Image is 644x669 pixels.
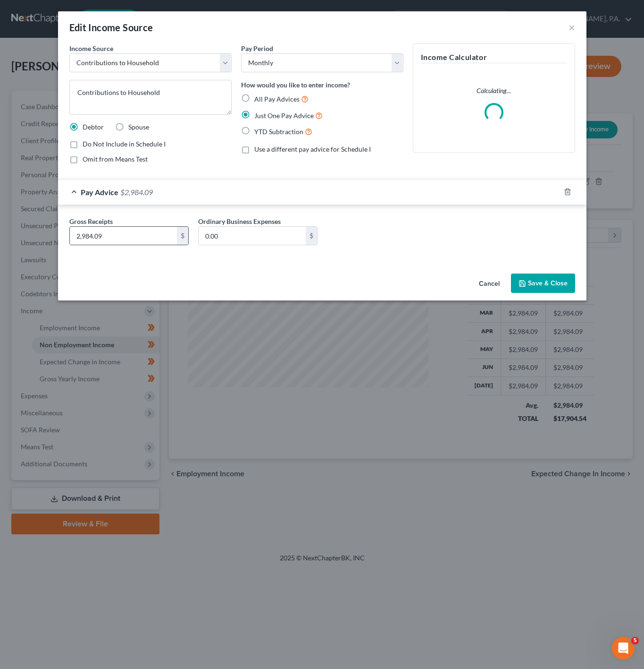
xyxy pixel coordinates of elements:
[83,140,166,148] span: Do Not Include in Schedule I
[471,274,507,293] button: Cancel
[120,188,153,197] span: $2,984.09
[254,145,371,153] span: Use a different pay advice for Schedule I
[83,123,104,131] span: Debtor
[69,216,113,226] label: Gross Receipts
[128,123,149,131] span: Spouse
[254,128,303,136] span: YTD Subtraction
[241,43,273,53] label: Pay Period
[254,111,314,120] span: Just One Pay Advice
[81,188,118,197] span: Pay Advice
[631,637,639,644] span: 5
[421,51,567,63] h5: Income Calculator
[511,274,575,293] button: Save & Close
[69,21,153,34] div: Edit Income Source
[70,227,177,245] input: 0.00
[83,155,148,163] span: Omit from Means Test
[69,44,113,52] span: Income Source
[421,86,567,95] p: Calculating...
[612,637,635,660] iframe: Intercom live chat
[254,95,300,103] span: All Pay Advices
[241,80,350,90] label: How would you like to enter income?
[569,22,575,33] button: ×
[306,227,317,245] div: $
[198,216,281,226] label: Ordinary Business Expenses
[199,227,306,245] input: 0.00
[177,227,188,245] div: $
